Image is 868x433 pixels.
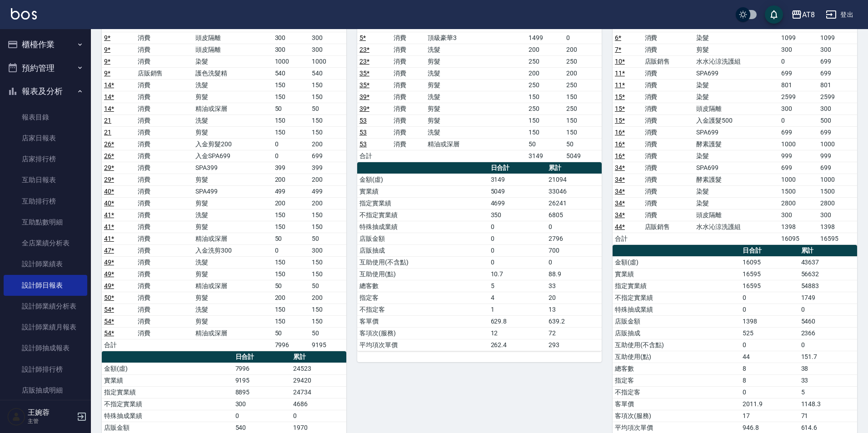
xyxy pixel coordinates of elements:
td: 250 [564,79,602,91]
td: 1749 [799,292,857,304]
td: 剪髮 [425,79,526,91]
td: 1099 [779,32,818,44]
td: 消費 [135,304,194,315]
td: 16595 [740,280,798,292]
td: 消費 [643,197,694,209]
td: 消費 [135,79,194,91]
td: 150 [273,221,309,233]
td: 0 [779,55,818,67]
td: 150 [273,209,309,221]
td: 4 [489,292,546,304]
p: 主管 [28,417,74,425]
td: 消費 [135,162,194,174]
td: 剪髮 [425,103,526,114]
td: 5 [489,280,546,292]
a: 店販抽成明細 [4,380,87,401]
td: 699 [779,67,818,79]
td: 0 [546,256,602,268]
td: 洗髮 [425,67,526,79]
td: 消費 [391,138,425,150]
td: 0 [489,233,546,244]
td: 消費 [135,268,194,280]
td: 4699 [489,197,546,209]
td: 150 [526,114,564,126]
td: 1000 [818,174,857,185]
td: 不指定實業績 [613,292,740,304]
td: 護色洗髮精 [193,67,272,79]
td: 消費 [135,91,194,103]
a: 設計師日報表 [4,275,87,296]
td: 消費 [391,32,425,44]
td: 50 [273,233,309,244]
td: 消費 [135,114,194,126]
h5: 王婉蓉 [28,408,74,417]
td: 499 [309,185,346,197]
td: 精油或深層 [425,138,526,150]
td: 消費 [135,32,194,44]
td: 1000 [818,138,857,150]
td: 洗髮 [425,91,526,103]
td: 消費 [643,67,694,79]
td: 10.7 [489,268,546,280]
td: 互助使用(不含點) [357,256,489,268]
td: 399 [273,162,309,174]
td: 699 [779,126,818,138]
div: AT8 [802,9,815,20]
td: 1398 [779,221,818,233]
td: 洗髮 [193,209,272,221]
td: 消費 [135,233,194,244]
td: 消費 [643,79,694,91]
td: 頭皮隔離 [694,209,778,221]
th: 累計 [799,245,857,257]
a: 53 [359,117,367,124]
td: 150 [309,304,346,315]
td: 150 [526,126,564,138]
td: 消費 [135,280,194,292]
td: 300 [779,103,818,114]
table: a dense table [357,162,602,351]
td: 50 [309,233,346,244]
a: 互助排行榜 [4,191,87,212]
td: 消費 [643,209,694,221]
td: SPA399 [193,162,272,174]
button: 登出 [822,6,857,23]
img: Person [7,408,25,426]
td: 2599 [818,91,857,103]
td: 150 [309,209,346,221]
button: 櫃檯作業 [4,33,87,56]
td: 消費 [135,185,194,197]
td: 金額(虛) [613,256,740,268]
td: 5049 [489,185,546,197]
td: 實業績 [613,268,740,280]
td: 染髮 [694,91,778,103]
td: 200 [273,174,309,185]
td: 2796 [546,233,602,244]
td: 消費 [643,174,694,185]
td: 50 [273,103,309,114]
td: 3149 [489,174,546,185]
td: 消費 [391,79,425,91]
td: 店販銷售 [643,55,694,67]
td: 300 [273,44,309,55]
td: 消費 [135,197,194,209]
td: 300 [818,44,857,55]
td: 2800 [818,197,857,209]
td: 200 [309,138,346,150]
td: 26241 [546,197,602,209]
td: 150 [526,91,564,103]
a: 設計師抽成報表 [4,338,87,358]
td: 0 [273,138,309,150]
td: 消費 [643,138,694,150]
td: 33046 [546,185,602,197]
td: SPA699 [694,67,778,79]
td: 店販銷售 [135,67,194,79]
td: 43637 [799,256,857,268]
td: 350 [489,209,546,221]
a: 互助點數明細 [4,212,87,233]
td: SPA699 [694,162,778,174]
td: 消費 [643,114,694,126]
td: 消費 [135,138,194,150]
td: 200 [526,67,564,79]
td: 16595 [818,233,857,244]
th: 累計 [546,162,602,174]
